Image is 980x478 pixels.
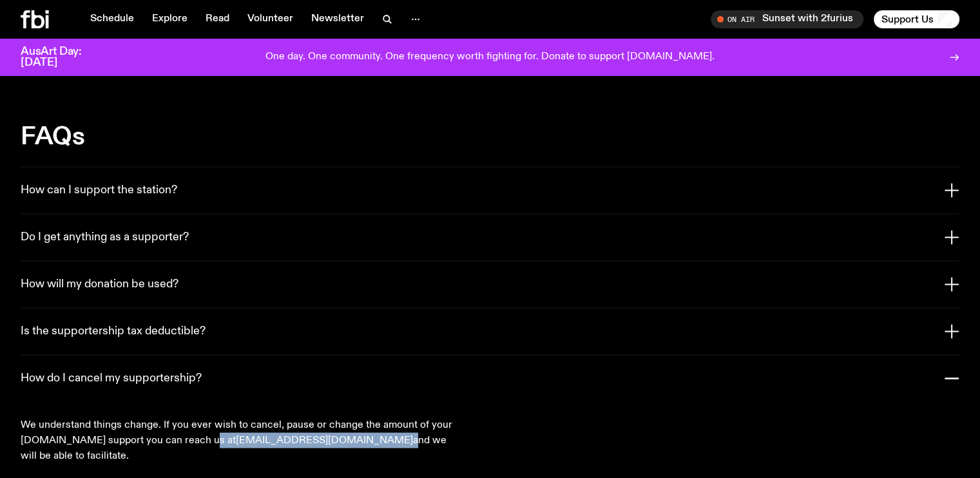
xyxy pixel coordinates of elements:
[881,14,934,25] span: Support Us
[144,10,195,28] a: Explore
[874,10,959,28] button: Support Us
[21,277,178,291] h3: How will my donation be used?
[82,10,142,28] a: Schedule
[236,435,413,445] a: [EMAIL_ADDRESS][DOMAIN_NAME]
[240,10,301,28] a: Volunteer
[21,371,202,385] h3: How do I cancel my supportership?
[21,324,206,338] h3: Is the supportership tax deductible?
[21,417,454,463] p: We understand things change. If you ever wish to cancel, pause or change the amount of your [DOMA...
[21,230,189,244] h3: Do I get anything as a supporter?
[21,125,959,148] h2: FAQs
[21,183,177,197] h3: How can I support the station?
[265,52,715,63] p: One day. One community. One frequency worth fighting for. Donate to support [DOMAIN_NAME].
[303,10,372,28] a: Newsletter
[198,10,237,28] a: Read
[21,46,103,68] h3: AusArt Day: [DATE]
[21,261,959,307] button: How will my donation be used?
[711,10,863,28] button: On AirSunset with 2furius
[21,167,959,213] button: How can I support the station?
[21,308,959,354] button: Is the supportership tax deductible?
[21,214,959,260] button: Do I get anything as a supporter?
[21,355,959,401] button: How do I cancel my supportership?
